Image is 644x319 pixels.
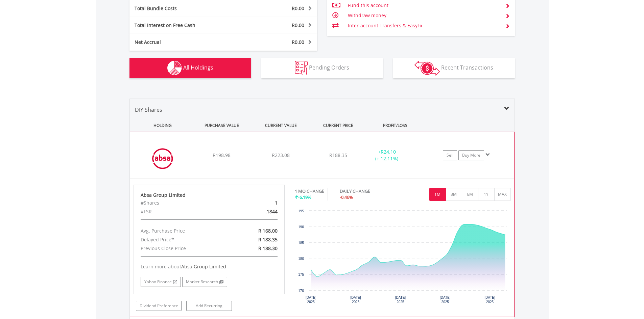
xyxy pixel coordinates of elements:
[186,301,232,311] a: Add Recurring
[298,289,304,293] text: 170
[129,22,239,29] div: Total Interest on Free Cash
[311,119,365,132] div: CURRENT PRICE
[306,296,316,304] text: [DATE] 2025
[393,58,515,78] button: Recent Transactions
[295,207,510,309] svg: Interactive chart
[443,150,457,160] a: Sell
[129,39,239,46] div: Net Accrual
[136,227,234,235] div: Avg. Purchase Price
[298,225,304,229] text: 190
[298,241,304,245] text: 185
[136,301,182,311] a: Dividend Preference
[258,236,278,243] span: R 188.35
[141,263,278,270] div: Learn more about
[181,263,226,270] span: Absa Group Limited
[135,106,162,113] span: DIY Shares
[350,296,361,304] text: [DATE] 2025
[134,140,192,177] img: EQU.ZA.ABG.png
[298,257,304,261] text: 180
[136,198,234,207] div: #Shares
[366,119,424,132] div: PROFIT/LOSS
[458,150,484,160] a: Buy More
[484,296,495,304] text: [DATE] 2025
[298,209,304,213] text: 195
[381,149,396,155] span: R24.10
[141,192,278,198] div: Absa Group Limited
[440,296,451,304] text: [DATE] 2025
[295,207,511,309] div: Chart. Highcharts interactive chart.
[295,188,324,194] div: 1 MO CHANGE
[441,64,493,71] span: Recent Transactions
[446,188,462,201] button: 3M
[348,21,500,31] td: Inter-account Transfers & EasyFx
[295,61,308,75] img: pending_instructions-wht.png
[329,152,347,158] span: R188.35
[478,188,495,201] button: 1Y
[494,188,511,201] button: MAX
[261,58,383,78] button: Pending Orders
[258,228,278,234] span: R 168.00
[167,61,182,75] img: holdings-wht.png
[340,188,394,194] div: DAILY CHANGE
[340,194,353,200] span: -0.46%
[272,152,290,158] span: R223.08
[361,149,412,162] div: + (+ 12.11%)
[136,235,234,244] div: Delayed Price*
[252,119,310,132] div: CURRENT VALUE
[234,207,283,216] div: .1844
[395,296,406,304] text: [DATE] 2025
[462,188,478,201] button: 6M
[309,64,349,71] span: Pending Orders
[234,198,283,207] div: 1
[130,119,192,132] div: HOLDING
[136,207,234,216] div: #FSR
[292,22,304,28] span: R0.00
[429,188,446,201] button: 1M
[213,152,231,158] span: R198.98
[348,10,500,21] td: Withdraw money
[193,119,251,132] div: PURCHASE VALUE
[414,61,440,76] img: transactions-zar-wht.png
[136,244,234,253] div: Previous Close Price
[182,277,227,287] a: Market Research
[298,273,304,276] text: 175
[141,277,181,287] a: Yahoo Finance
[300,194,311,200] span: 6.19%
[292,39,304,45] span: R0.00
[183,64,213,71] span: All Holdings
[129,58,251,78] button: All Holdings
[292,5,304,11] span: R0.00
[348,0,500,10] td: Fund this account
[129,5,239,12] div: Total Bundle Costs
[258,245,278,251] span: R 188.30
